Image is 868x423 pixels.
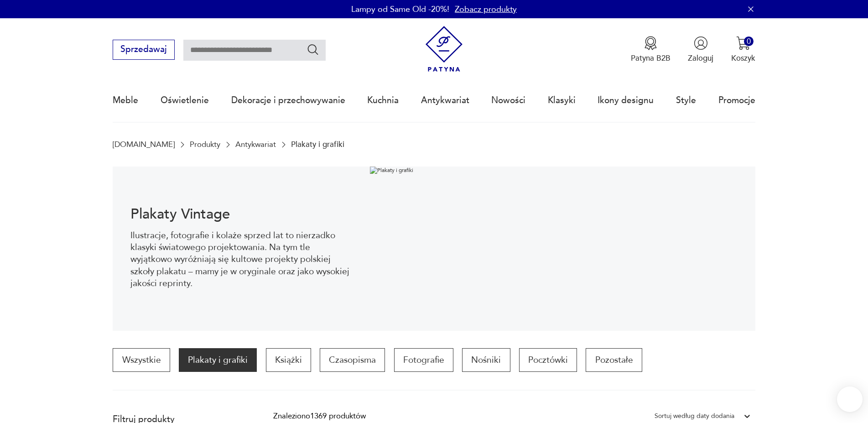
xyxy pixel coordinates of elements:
[190,140,220,149] a: Produkty
[370,167,755,331] img: Plakaty i grafiki
[113,140,175,149] a: [DOMAIN_NAME]
[736,36,750,50] img: Ikona koszyka
[631,36,670,63] a: Ikona medaluPatyna B2B
[731,36,755,63] button: 0Koszyk
[273,410,366,422] div: Znaleziono 1369 produktów
[455,4,517,15] a: Zobacz produkty
[421,79,469,121] a: Antykwariat
[161,79,209,121] a: Oświetlenie
[421,26,467,72] img: Patyna - sklep z meblami i dekoracjami vintage
[586,348,642,372] a: Pozostałe
[676,79,696,121] a: Style
[235,140,276,149] a: Antykwariat
[644,36,658,50] img: Ikona medalu
[231,79,345,121] a: Dekoracje i przechowywanie
[266,348,311,372] a: Książki
[491,79,525,121] a: Nowości
[113,79,138,121] a: Meble
[631,53,670,63] p: Patyna B2B
[598,79,654,121] a: Ikony designu
[655,410,734,422] div: Sortuj według daty dodania
[307,43,320,56] button: Szukaj
[113,348,170,372] a: Wszystkie
[718,79,755,121] a: Promocje
[367,79,399,121] a: Kuchnia
[519,348,577,372] a: Pocztówki
[744,37,754,46] div: 0
[130,230,353,290] p: Ilustracje, fotografie i kolaże sprzed lat to nierzadko klasyki światowego projektowania. Na tym ...
[688,36,713,63] button: Zaloguj
[320,348,385,372] a: Czasopisma
[694,36,708,50] img: Ikonka użytkownika
[351,4,449,15] p: Lampy od Same Old -20%!
[688,53,713,63] p: Zaloguj
[179,348,257,372] a: Plakaty i grafiki
[130,208,353,221] h1: Plakaty Vintage
[631,36,670,63] button: Patyna B2B
[731,53,755,63] p: Koszyk
[113,47,174,54] a: Sprzedawaj
[837,386,863,412] iframe: Smartsupp widget button
[462,348,510,372] a: Nośniki
[113,40,174,60] button: Sprzedawaj
[394,348,453,372] a: Fotografie
[291,140,344,149] p: Plakaty i grafiki
[548,79,576,121] a: Klasyki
